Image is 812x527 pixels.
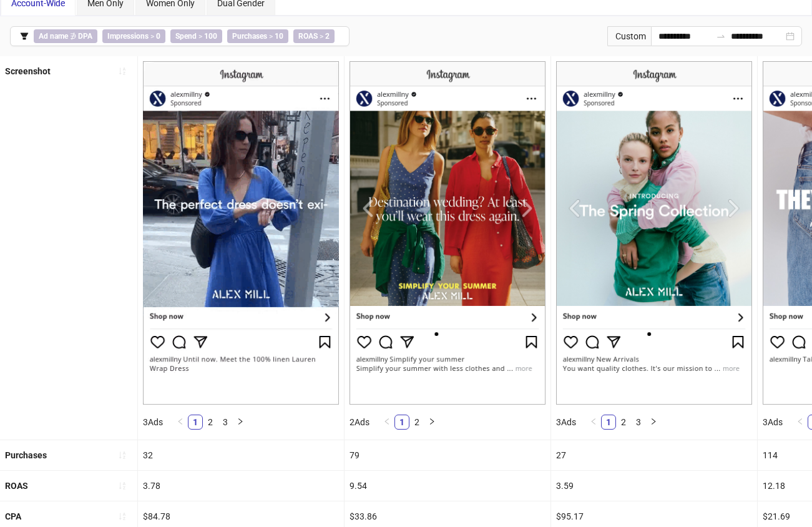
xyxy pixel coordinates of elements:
[345,471,550,501] div: 9.54
[716,31,726,41] span: swap-right
[646,415,661,430] li: Next Page
[345,440,550,470] div: 79
[395,415,409,429] a: 1
[293,29,335,43] span: >
[173,415,188,430] li: Previous Page
[350,61,545,405] img: Screenshot 120224946955190579
[556,61,752,405] img: Screenshot 120216104152420579
[275,32,283,41] b: 10
[793,415,808,430] li: Previous Page
[233,415,248,430] li: Next Page
[716,31,726,41] span: to
[204,32,217,41] b: 100
[188,415,203,430] li: 1
[143,61,339,405] img: Screenshot 120222207259740579
[632,415,645,429] a: 3
[5,481,28,491] b: ROAS
[175,32,197,41] b: Spend
[118,481,127,490] span: sort-ascending
[607,26,651,46] div: Custom
[138,471,344,501] div: 3.78
[410,415,424,429] a: 2
[556,417,576,427] span: 3 Ads
[379,415,394,430] li: Previous Page
[138,440,344,470] div: 32
[617,415,630,429] a: 2
[646,415,661,430] button: right
[39,32,68,41] b: Ad name
[586,415,601,430] button: left
[102,29,165,43] span: >
[173,415,188,430] button: left
[203,415,217,429] a: 2
[590,418,597,425] span: left
[203,415,218,430] li: 2
[428,418,436,425] span: right
[218,415,233,430] li: 3
[350,417,369,427] span: 2 Ads
[586,415,601,430] li: Previous Page
[118,512,127,521] span: sort-ascending
[218,415,232,429] a: 3
[602,415,615,429] a: 1
[232,32,267,41] b: Purchases
[551,440,757,470] div: 27
[227,29,288,43] span: >
[601,415,616,430] li: 1
[5,511,21,521] b: CPA
[107,32,149,41] b: Impressions
[394,415,409,430] li: 1
[34,29,97,43] span: ∌
[78,32,92,41] b: DPA
[616,415,631,430] li: 2
[233,415,248,430] button: right
[5,66,51,76] b: Screenshot
[763,417,783,427] span: 3 Ads
[177,418,184,425] span: left
[143,417,163,427] span: 3 Ads
[118,67,127,76] span: sort-ascending
[188,415,202,429] a: 1
[383,418,391,425] span: left
[409,415,424,430] li: 2
[298,32,318,41] b: ROAS
[156,32,160,41] b: 0
[793,415,808,430] button: left
[170,29,222,43] span: >
[325,32,330,41] b: 2
[5,450,47,460] b: Purchases
[10,26,350,46] button: Ad name ∌ DPAImpressions > 0Spend > 100Purchases > 10ROAS > 2
[118,451,127,460] span: sort-ascending
[631,415,646,430] li: 3
[237,418,244,425] span: right
[379,415,394,430] button: left
[796,418,804,425] span: left
[551,471,757,501] div: 3.59
[424,415,439,430] li: Next Page
[20,32,29,41] span: filter
[650,418,657,425] span: right
[424,415,439,430] button: right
